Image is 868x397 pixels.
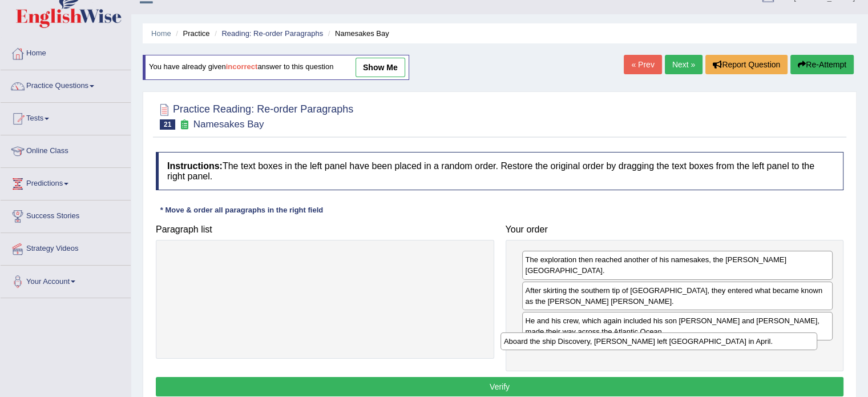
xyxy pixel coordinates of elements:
a: Predictions [1,168,131,197]
a: Tests [1,103,131,131]
div: After skirting the southern tip of [GEOGRAPHIC_DATA], they entered what became known as the [PERS... [522,282,833,310]
li: Practice [173,28,209,39]
a: Success Stories [1,200,131,229]
button: Re-Attempt [790,55,854,74]
h4: Paragraph list [156,224,494,235]
div: He and his crew, which again included his son [PERSON_NAME] and [PERSON_NAME], made their way acr... [522,312,833,340]
span: 21 [160,119,175,130]
b: Instructions: [167,161,223,171]
a: « Prev [624,55,661,74]
h4: The text boxes in the left panel have been placed in a random order. Restore the original order b... [156,152,843,190]
li: Namesakes Bay [325,28,389,39]
button: Verify [156,377,843,396]
a: Strategy Videos [1,233,131,262]
h2: Practice Reading: Re-order Paragraphs [156,101,353,130]
a: Your Account [1,266,131,294]
b: incorrect [226,63,258,71]
a: Reading: Re-order Paragraphs [221,29,323,38]
small: Exam occurring question [178,119,190,130]
div: Aboard the ship Discovery, [PERSON_NAME] left [GEOGRAPHIC_DATA] in April. [500,332,817,350]
button: Report Question [705,55,788,74]
div: The exploration then reached another of his namesakes, the [PERSON_NAME][GEOGRAPHIC_DATA]. [522,251,833,279]
a: Home [1,38,131,66]
a: Next » [665,55,703,74]
div: * Move & order all paragraphs in the right field [156,204,328,215]
small: Namesakes Bay [193,119,264,130]
a: Online Class [1,135,131,164]
a: show me [356,58,405,77]
h4: Your order [506,224,844,235]
a: Home [151,29,171,38]
a: Practice Questions [1,70,131,99]
div: You have already given answer to this question [143,55,409,80]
